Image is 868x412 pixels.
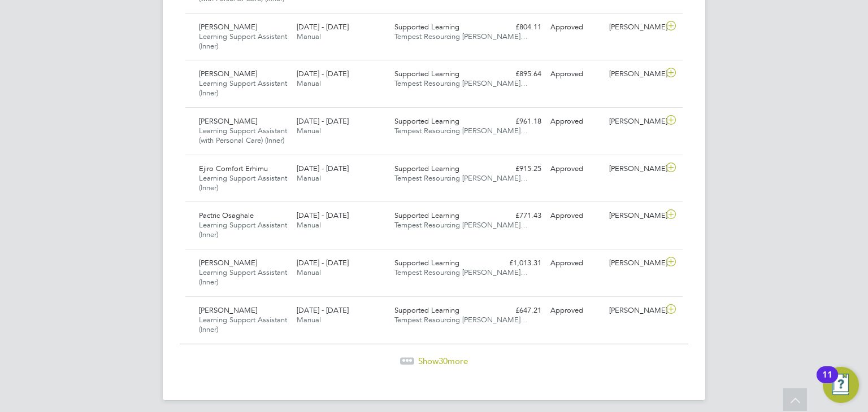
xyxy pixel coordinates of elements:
span: Manual [297,315,321,325]
div: [PERSON_NAME] [605,160,663,178]
div: [PERSON_NAME] [605,112,663,131]
span: [PERSON_NAME] [199,116,257,126]
div: Approved [546,207,605,225]
div: £915.25 [487,160,546,178]
span: Manual [297,78,321,88]
div: £771.43 [487,207,546,225]
span: Tempest Resourcing [PERSON_NAME]… [394,126,528,135]
div: [PERSON_NAME] [605,65,663,84]
span: [DATE] - [DATE] [297,116,349,126]
span: Learning Support Assistant (Inner) [199,32,287,51]
span: Learning Support Assistant (Inner) [199,78,287,98]
span: Tempest Resourcing [PERSON_NAME]… [394,268,528,277]
span: Manual [297,268,321,277]
span: Manual [297,220,321,230]
div: £895.64 [487,65,546,84]
div: Approved [546,301,605,320]
span: [DATE] - [DATE] [297,69,349,78]
div: Approved [546,160,605,178]
span: Tempest Resourcing [PERSON_NAME]… [394,220,528,230]
div: £1,013.31 [487,254,546,273]
span: Tempest Resourcing [PERSON_NAME]… [394,315,528,325]
div: [PERSON_NAME] [605,207,663,225]
div: 11 [822,375,832,389]
span: [PERSON_NAME] [199,258,257,268]
div: £647.21 [487,301,546,320]
span: Tempest Resourcing [PERSON_NAME]… [394,32,528,41]
span: 30 [439,356,448,366]
div: Approved [546,254,605,273]
span: Pactric Osaghale [199,211,254,220]
span: Supported Learning [394,258,459,268]
span: [PERSON_NAME] [199,69,257,78]
span: Learning Support Assistant (Inner) [199,173,287,192]
span: Manual [297,173,321,183]
button: Open Resource Center, 11 new notifications [823,367,859,403]
span: Learning Support Assistant (with Personal Care) (Inner) [199,126,287,145]
div: Approved [546,112,605,131]
span: [DATE] - [DATE] [297,258,349,268]
div: [PERSON_NAME] [605,18,663,37]
span: Manual [297,32,321,41]
span: Supported Learning [394,22,459,32]
span: Supported Learning [394,164,459,173]
span: Tempest Resourcing [PERSON_NAME]… [394,173,528,183]
span: [DATE] - [DATE] [297,305,349,315]
div: £961.18 [487,112,546,131]
span: Ejiro Comfort Erhimu [199,164,268,173]
div: [PERSON_NAME] [605,254,663,273]
div: £804.11 [487,18,546,37]
span: [DATE] - [DATE] [297,164,349,173]
span: Supported Learning [394,211,459,220]
span: Learning Support Assistant (Inner) [199,268,287,287]
span: [DATE] - [DATE] [297,211,349,220]
span: Supported Learning [394,305,459,315]
span: [DATE] - [DATE] [297,22,349,32]
div: Approved [546,65,605,84]
span: Learning Support Assistant (Inner) [199,315,287,334]
span: Learning Support Assistant (Inner) [199,220,287,239]
span: [PERSON_NAME] [199,305,257,315]
span: Show more [418,356,468,366]
span: Tempest Resourcing [PERSON_NAME]… [394,78,528,88]
span: Supported Learning [394,69,459,78]
div: [PERSON_NAME] [605,301,663,320]
span: Supported Learning [394,116,459,126]
span: [PERSON_NAME] [199,22,257,32]
span: Manual [297,126,321,135]
div: Approved [546,18,605,37]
